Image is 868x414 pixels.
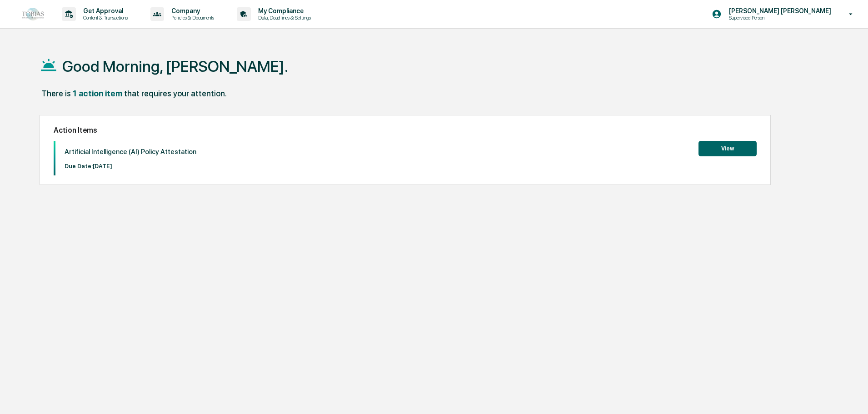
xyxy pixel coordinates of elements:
[65,163,196,170] p: Due Date: [DATE]
[722,7,836,15] p: [PERSON_NAME] [PERSON_NAME]
[22,8,44,20] img: logo
[65,148,196,156] p: Artificial Intelligence (AI) Policy Attestation
[124,89,227,98] div: that requires your attention.
[698,144,757,152] a: View
[76,7,132,15] p: Get Approval
[722,15,811,21] p: Supervised Person
[54,126,757,135] h2: Action Items
[164,15,219,21] p: Policies & Documents
[164,7,219,15] p: Company
[62,57,288,75] h1: Good Morning, [PERSON_NAME].
[41,89,71,98] div: There is
[251,15,315,21] p: Data, Deadlines & Settings
[76,15,132,21] p: Content & Transactions
[698,141,757,156] button: View
[73,89,122,98] div: 1 action item
[251,7,315,15] p: My Compliance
